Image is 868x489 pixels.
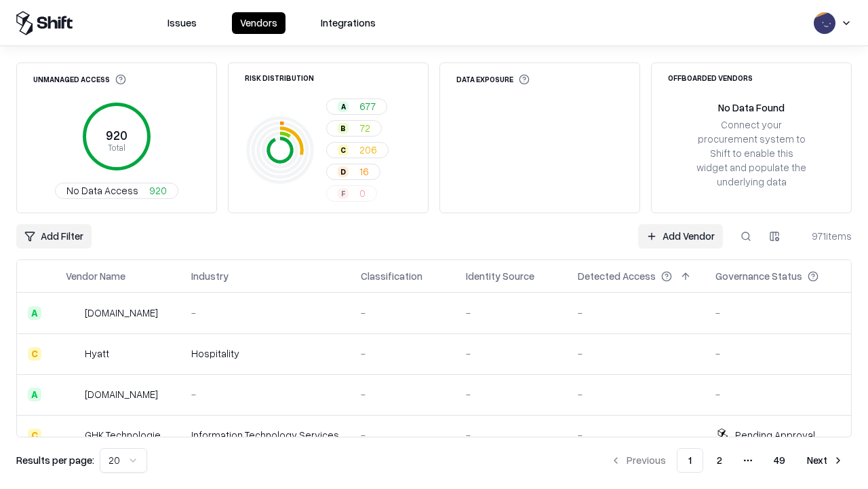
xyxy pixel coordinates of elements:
[16,453,94,467] p: Results per page:
[715,269,802,283] div: Governance Status
[66,388,79,401] img: primesec.co.il
[159,12,205,34] button: Issues
[28,347,41,361] div: C
[338,166,349,177] div: D
[677,448,703,473] button: 1
[338,123,349,134] div: B
[85,428,170,442] div: GHK Technologies Inc.
[361,306,444,320] div: -
[191,346,339,361] div: Hospitality
[361,346,444,361] div: -
[466,428,556,442] div: -
[326,98,387,115] button: A677
[466,306,556,320] div: -
[191,387,339,401] div: -
[602,448,852,473] nav: pagination
[106,128,127,143] tspan: 920
[338,145,349,156] div: C
[797,229,852,243] div: 971 items
[245,74,314,81] div: Risk Distribution
[718,101,785,115] div: No Data Found
[695,117,808,189] div: Connect your procurement system to Shift to enable this widget and populate the underlying data
[232,12,285,34] button: Vendors
[66,183,138,198] span: No Data Access
[361,428,444,442] div: -
[326,142,389,158] button: C206
[108,142,125,153] tspan: Total
[149,183,167,198] span: 920
[66,306,79,320] img: intrado.com
[28,306,41,320] div: A
[578,428,694,442] div: -
[668,74,753,81] div: Offboarded Vendors
[715,306,840,320] div: -
[28,388,41,401] div: A
[706,448,733,473] button: 2
[456,74,530,85] div: Data Exposure
[763,448,796,473] button: 49
[326,164,380,180] button: D16
[16,224,92,249] button: Add Filter
[466,346,556,361] div: -
[361,269,422,283] div: Classification
[578,387,694,401] div: -
[359,143,377,157] span: 206
[85,387,158,401] div: [DOMAIN_NAME]
[313,12,384,34] button: Integrations
[735,428,815,442] div: Pending Approval
[33,74,126,85] div: Unmanaged Access
[359,99,376,113] span: 677
[66,429,79,442] img: GHK Technologies Inc.
[359,164,369,179] span: 16
[338,101,349,112] div: A
[359,121,370,135] span: 72
[66,269,125,283] div: Vendor Name
[466,387,556,401] div: -
[361,387,444,401] div: -
[66,347,79,361] img: Hyatt
[578,346,694,361] div: -
[55,183,178,199] button: No Data Access920
[799,448,852,473] button: Next
[578,269,656,283] div: Detected Access
[326,120,382,137] button: B72
[191,428,339,442] div: Information Technology Services
[85,306,158,320] div: [DOMAIN_NAME]
[85,346,109,361] div: Hyatt
[638,224,723,249] a: Add Vendor
[715,346,840,361] div: -
[578,306,694,320] div: -
[191,269,229,283] div: Industry
[28,429,41,442] div: C
[466,269,534,283] div: Identity Source
[191,306,339,320] div: -
[715,387,840,401] div: -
